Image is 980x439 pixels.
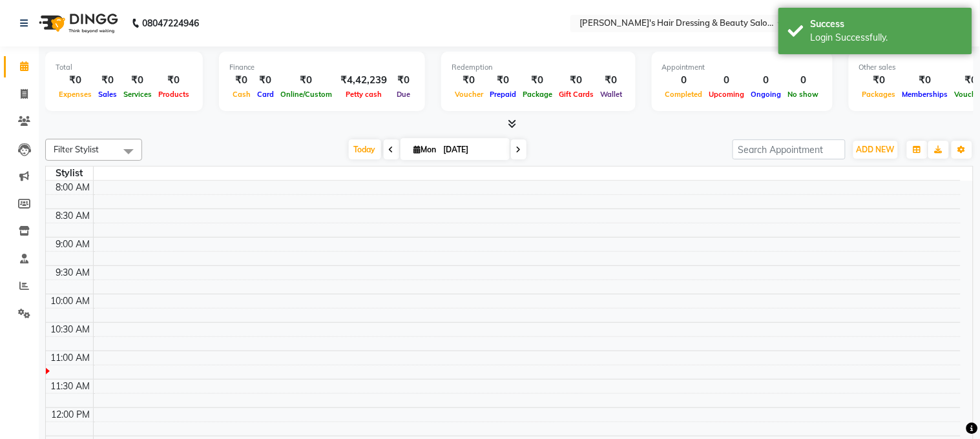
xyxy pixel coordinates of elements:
span: Mon [411,145,440,154]
img: logo [33,5,121,41]
span: Gift Cards [556,90,597,99]
span: Packages [859,90,899,99]
div: ₹0 [392,73,415,88]
div: Login Successfully. [811,31,963,45]
span: Completed [662,90,706,99]
span: Online/Custom [277,90,335,99]
div: ₹0 [859,73,899,88]
div: Appointment [662,62,822,73]
span: Prepaid [486,90,519,99]
span: Today [349,139,381,159]
div: 10:30 AM [48,323,93,336]
div: ₹0 [229,73,254,88]
span: Cash [229,90,254,99]
div: ₹0 [277,73,335,88]
div: ₹0 [486,73,519,88]
div: 11:00 AM [48,351,93,365]
div: 0 [706,73,748,88]
span: Voucher [452,90,486,99]
div: 8:30 AM [54,209,93,223]
div: 9:00 AM [54,238,93,251]
div: 11:30 AM [48,380,93,393]
div: Success [811,17,963,31]
input: 2025-09-01 [440,140,505,159]
div: ₹0 [556,73,597,88]
div: 0 [662,73,706,88]
div: Finance [229,62,415,73]
span: Filter Stylist [54,144,99,154]
div: ₹0 [254,73,277,88]
span: Card [254,90,277,99]
div: ₹0 [95,73,120,88]
span: Memberships [899,90,952,99]
span: Wallet [597,90,625,99]
div: 0 [748,73,785,88]
div: ₹0 [452,73,486,88]
span: Ongoing [748,90,785,99]
div: Stylist [46,167,93,180]
div: ₹0 [597,73,625,88]
span: Upcoming [706,90,748,99]
div: ₹0 [519,73,556,88]
span: Services [120,90,155,99]
span: Sales [95,90,120,99]
button: ADD NEW [853,141,898,159]
div: 0 [785,73,822,88]
div: ₹0 [155,73,193,88]
span: Expenses [56,90,95,99]
div: ₹0 [56,73,95,88]
div: ₹0 [120,73,155,88]
b: 08047224946 [142,5,199,41]
span: Due [393,90,413,99]
span: Petty cash [342,90,385,99]
span: ADD NEW [857,145,895,154]
span: Package [519,90,556,99]
span: Products [155,90,193,99]
div: 12:00 PM [49,408,93,422]
div: 8:00 AM [54,181,93,194]
div: ₹4,42,239 [335,73,392,88]
div: 10:00 AM [48,294,93,308]
div: Total [56,62,193,73]
span: No show [785,90,822,99]
div: 9:30 AM [54,266,93,280]
input: Search Appointment [733,139,846,159]
div: Redemption [452,62,625,73]
div: ₹0 [899,73,952,88]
